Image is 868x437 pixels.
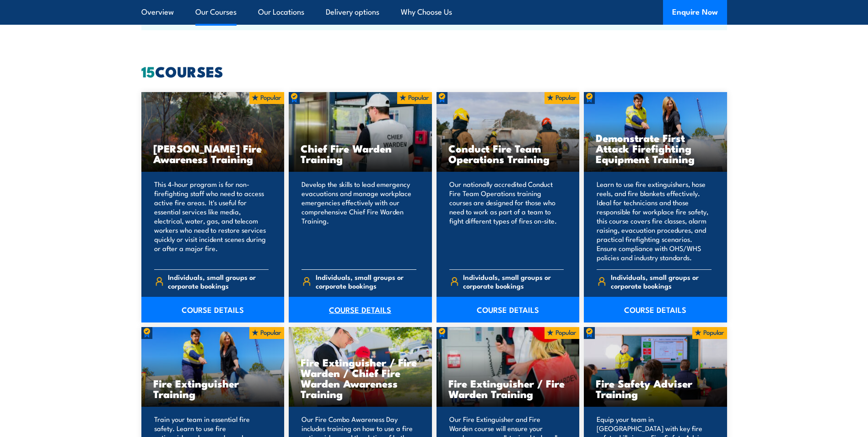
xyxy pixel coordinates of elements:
a: COURSE DETAILS [289,297,432,322]
h3: [PERSON_NAME] Fire Awareness Training [153,143,273,164]
a: COURSE DETAILS [437,297,580,322]
h3: Fire Safety Adviser Training [596,378,715,399]
p: Develop the skills to lead emergency evacuations and manage workplace emergencies effectively wit... [302,180,416,262]
h3: Demonstrate First Attack Firefighting Equipment Training [596,132,715,164]
a: COURSE DETAILS [584,297,727,322]
p: Our nationally accredited Conduct Fire Team Operations training courses are designed for those wh... [449,180,564,262]
span: Individuals, small groups or corporate bookings [611,273,712,290]
span: Individuals, small groups or corporate bookings [168,273,269,290]
span: Individuals, small groups or corporate bookings [316,273,416,290]
p: Learn to use fire extinguishers, hose reels, and fire blankets effectively. Ideal for technicians... [597,180,712,262]
h2: COURSES [141,65,727,77]
h3: Fire Extinguisher / Fire Warden / Chief Fire Warden Awareness Training [301,357,420,399]
p: This 4-hour program is for non-firefighting staff who need to access active fire areas. It's usef... [154,180,269,262]
h3: Conduct Fire Team Operations Training [448,143,568,164]
h3: Fire Extinguisher / Fire Warden Training [448,378,568,399]
span: Individuals, small groups or corporate bookings [463,273,564,290]
h3: Chief Fire Warden Training [301,143,420,164]
h3: Fire Extinguisher Training [153,378,273,399]
strong: 15 [141,60,155,82]
a: COURSE DETAILS [141,297,285,322]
